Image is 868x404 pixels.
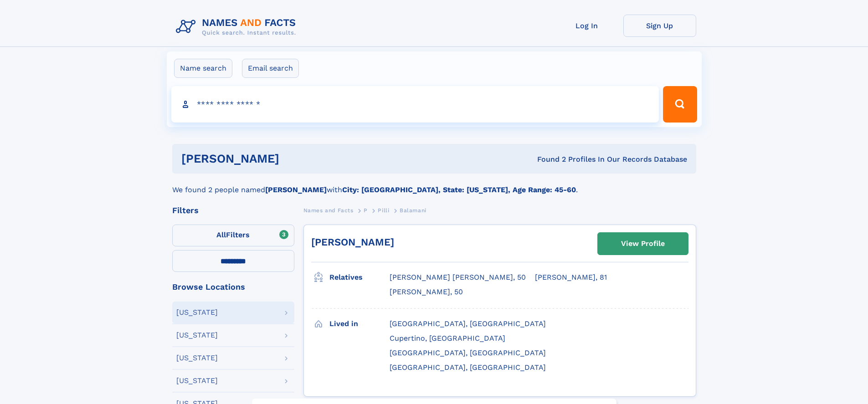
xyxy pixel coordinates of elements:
[364,207,368,214] span: P
[174,59,232,78] label: Name search
[172,206,294,215] div: Filters
[390,272,526,282] a: [PERSON_NAME] [PERSON_NAME], 50
[172,225,294,246] label: Filters
[663,86,697,123] button: Search Button
[390,287,463,297] a: [PERSON_NAME], 50
[390,319,546,328] span: [GEOGRAPHIC_DATA], [GEOGRAPHIC_DATA]
[329,270,390,285] h3: Relatives
[623,15,696,37] a: Sign Up
[550,15,623,37] a: Log In
[176,332,218,339] div: [US_STATE]
[390,363,546,372] span: [GEOGRAPHIC_DATA], [GEOGRAPHIC_DATA]
[400,207,426,214] span: Balamani
[342,185,576,194] b: City: [GEOGRAPHIC_DATA], State: [US_STATE], Age Range: 45-60
[172,15,303,39] img: Logo Names and Facts
[171,86,659,123] input: search input
[303,205,354,216] a: Names and Facts
[172,174,696,195] div: We found 2 people named with .
[408,154,687,164] div: Found 2 Profiles In Our Records Database
[390,334,505,343] span: Cupertino, [GEOGRAPHIC_DATA]
[216,230,226,239] span: All
[172,283,294,291] div: Browse Locations
[242,59,299,78] label: Email search
[390,348,546,357] span: [GEOGRAPHIC_DATA], [GEOGRAPHIC_DATA]
[329,316,390,332] h3: Lived in
[598,233,688,255] a: View Profile
[176,354,218,362] div: [US_STATE]
[621,233,665,254] div: View Profile
[181,153,408,164] h1: [PERSON_NAME]
[311,236,394,248] a: [PERSON_NAME]
[176,377,218,384] div: [US_STATE]
[535,272,607,282] a: [PERSON_NAME], 81
[378,207,389,214] span: Pilli
[265,185,327,194] b: [PERSON_NAME]
[378,205,389,216] a: Pilli
[364,205,368,216] a: P
[176,309,218,316] div: [US_STATE]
